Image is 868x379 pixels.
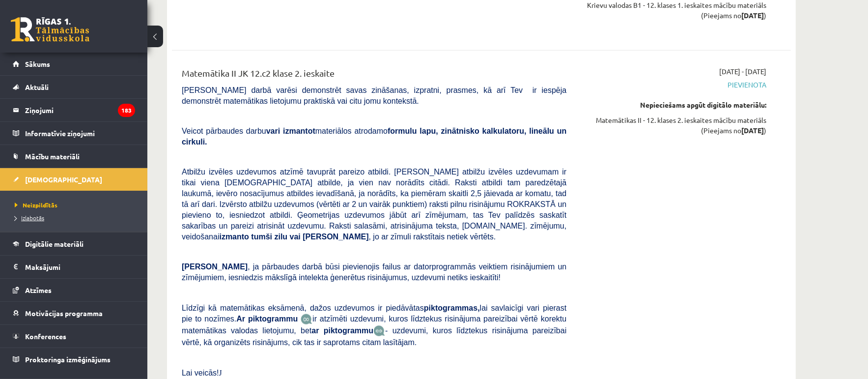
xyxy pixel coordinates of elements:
span: [PERSON_NAME] darbā varēsi demonstrēt savas zināšanas, izpratni, prasmes, kā arī Tev ir iespēja d... [182,86,566,105]
legend: Maksājumi [25,256,135,278]
span: Lai veicās! [182,369,219,377]
a: Motivācijas programma [13,302,135,324]
a: Konferences [13,325,135,348]
span: Sākums [25,59,50,68]
strong: [DATE] [741,126,764,135]
div: Matemātika II JK 12.c2 klase 2. ieskaite [182,66,566,85]
a: [DEMOGRAPHIC_DATA] [13,168,135,191]
span: Digitālie materiāli [25,239,84,248]
b: tumši zilu vai [PERSON_NAME] [251,233,368,241]
a: Maksājumi [13,256,135,278]
span: Konferences [25,332,66,341]
b: izmanto [220,233,249,241]
b: piktogrammas, [424,304,480,312]
span: Mācību materiāli [25,152,80,161]
a: Izlabotās [15,213,138,222]
img: wKvN42sLe3LLwAAAABJRU5ErkJggg== [373,325,385,337]
span: , ja pārbaudes darbā būsi pievienojis failus ar datorprogrammās veiktiem risinājumiem un zīmējumi... [182,262,566,282]
a: Sākums [13,53,135,75]
i: 183 [118,104,135,117]
span: Līdzīgi kā matemātikas eksāmenā, dažos uzdevumos ir piedāvātas lai savlaicīgi vari pierast pie to... [182,304,566,323]
a: Informatīvie ziņojumi [13,122,135,145]
b: formulu lapu, zinātnisko kalkulatoru, lineālu un cirkuli. [182,127,566,146]
span: ir atzīmēti uzdevumi, kuros līdztekus risinājuma pareizībai vērtē korektu matemātikas valodas lie... [182,315,566,335]
legend: Ziņojumi [25,99,135,121]
span: [DEMOGRAPHIC_DATA] [25,175,102,184]
img: JfuEzvunn4EvwAAAAASUVORK5CYII= [301,314,312,325]
a: Atzīmes [13,279,135,301]
a: Mācību materiāli [13,145,135,168]
div: Nepieciešams apgūt digitālo materiālu: [581,100,766,110]
b: ar piktogrammu [311,326,373,335]
span: Izlabotās [15,214,44,222]
a: Proktoringa izmēģinājums [13,348,135,371]
span: [PERSON_NAME] [182,262,248,271]
span: Pievienota [581,80,766,90]
span: [DATE] - [DATE] [719,66,766,77]
span: Veicot pārbaudes darbu materiālos atrodamo [182,127,566,146]
span: Neizpildītās [15,201,57,209]
a: Neizpildītās [15,201,138,209]
a: Ziņojumi183 [13,99,135,121]
b: vari izmantot [266,127,315,135]
b: Ar piktogrammu [236,315,298,323]
span: J [219,369,222,377]
span: Aktuāli [25,83,49,91]
strong: [DATE] [741,11,764,20]
span: Atbilžu izvēles uzdevumos atzīmē tavuprāt pareizo atbildi. [PERSON_NAME] atbilžu izvēles uzdevuma... [182,168,566,241]
a: Rīgas 1. Tālmācības vidusskola [11,17,89,42]
a: Digitālie materiāli [13,233,135,255]
a: Aktuāli [13,76,135,98]
span: Motivācijas programma [25,309,103,318]
div: Matemātikas II - 12. klases 2. ieskaites mācību materiāls (Pieejams no ) [581,115,766,136]
span: Atzīmes [25,286,52,294]
span: Proktoringa izmēģinājums [25,355,111,364]
legend: Informatīvie ziņojumi [25,122,135,145]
